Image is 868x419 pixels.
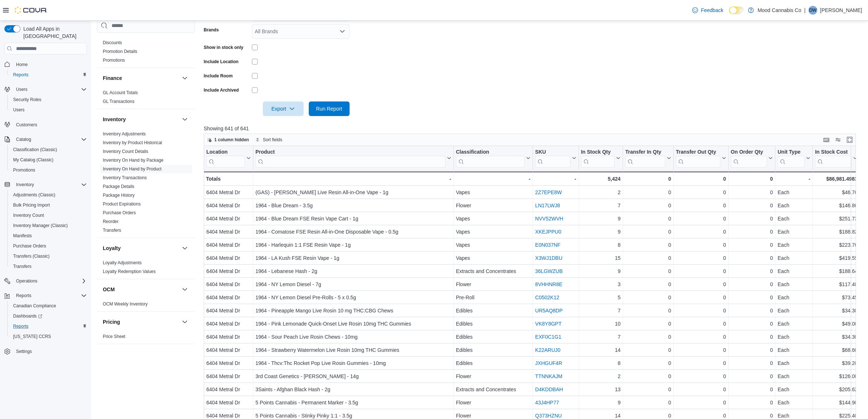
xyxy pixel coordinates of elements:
button: Manifests [7,231,90,241]
a: [US_STATE] CCRS [10,332,54,341]
div: On Order Qty [731,149,767,168]
div: $46.76 [815,188,857,197]
a: Purchase Orders [10,242,49,250]
a: LN17LWJ8 [535,203,560,209]
p: Showing 641 of 641 [204,125,863,132]
button: Inventory Manager (Classic) [7,220,90,231]
span: Settings [13,347,87,356]
a: OCM Weekly Inventory [103,301,148,307]
span: Settings [16,349,32,354]
button: Transfer In Qty [625,149,671,168]
span: Purchase Orders [13,243,46,249]
button: Adjustments (Classic) [7,190,90,200]
a: X3WJ1DBU [535,255,563,261]
div: Product [255,149,445,168]
span: Promotions [10,166,87,174]
div: 0 [731,174,773,183]
span: Purchase Orders [10,242,87,250]
div: Classification [456,149,524,156]
a: GL Transactions [103,99,135,104]
span: Dark Mode [729,14,729,15]
span: Inventory [16,182,34,188]
span: Transfers [10,262,87,271]
a: Feedback [689,3,726,18]
span: Run Report [316,105,342,112]
a: Q373HZNU [535,413,562,419]
button: Transfer Out Qty [676,149,726,168]
div: 9 [581,228,620,237]
span: Promotion Details [103,49,137,54]
div: $188.82 [815,228,857,237]
div: Location [206,149,245,168]
a: Home [13,60,31,69]
a: E0N037NF [535,242,560,248]
div: Totals [206,174,251,183]
button: Finance [103,74,179,82]
button: Open list of options [339,28,345,34]
a: Bulk Pricing Import [10,201,53,209]
button: My Catalog (Classic) [7,155,90,165]
span: Adjustments (Classic) [13,192,55,198]
div: SKU [535,149,571,156]
span: Catalog [16,137,31,142]
span: Purchase Orders [103,210,136,216]
span: Reports [16,293,31,299]
a: Customers [13,120,40,129]
button: OCM [103,286,179,293]
a: 43J4HP77 [535,400,559,406]
div: SKU URL [535,149,571,168]
div: Each [778,241,810,250]
span: Discounts [103,40,122,46]
span: Users [16,87,27,92]
button: Sort fields [253,135,285,144]
label: Show in stock only [204,45,244,50]
a: Loyalty Redemption Values [103,269,156,274]
div: 0 [625,215,671,223]
p: | [804,6,806,15]
div: 6404 Metral Dr [206,201,251,210]
a: XKEJPPU0 [535,229,561,235]
button: [US_STATE] CCRS [7,331,90,342]
img: Cova [15,7,47,14]
button: Loyalty [103,245,179,252]
div: 1964 - Blue Dream - 3.5g [255,201,451,210]
div: 6404 Metral Dr [206,254,251,263]
span: Home [16,62,28,68]
span: Transfers [13,264,31,269]
span: Inventory On Hand by Product [103,166,161,172]
span: Load All Apps in [GEOGRAPHIC_DATA] [20,25,87,40]
div: $223.76 [815,241,857,250]
a: Inventory Adjustments [103,131,146,137]
div: 7 [581,201,620,210]
div: 0 [625,254,671,263]
span: GL Transactions [103,99,135,104]
span: Users [10,105,87,114]
button: Users [13,85,30,94]
span: Inventory Count [10,211,87,220]
span: Reorder [103,219,118,224]
div: 5,424 [581,174,620,183]
div: Transfer In Qty [625,149,665,156]
div: 0 [676,188,726,197]
button: 1 column hidden [204,135,252,144]
div: $251.73 [815,215,857,223]
button: Users [7,105,90,115]
div: Each [778,188,810,197]
button: Unit Type [778,149,810,168]
span: [US_STATE] CCRS [13,334,51,339]
a: Transfers (Classic) [10,252,52,261]
span: Product Expirations [103,201,141,207]
div: 0 [731,188,773,197]
button: Operations [1,276,90,286]
button: Operations [13,277,40,285]
span: Canadian Compliance [10,301,87,310]
div: Classification [456,149,524,168]
a: Loyalty Adjustments [103,260,142,265]
span: Classification (Classic) [10,145,87,154]
span: Dashboards [13,313,42,319]
span: Promotions [13,167,35,173]
span: Security Roles [10,95,87,104]
div: Vapes [456,215,530,223]
button: Export [263,101,304,116]
div: Flower [456,201,530,210]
